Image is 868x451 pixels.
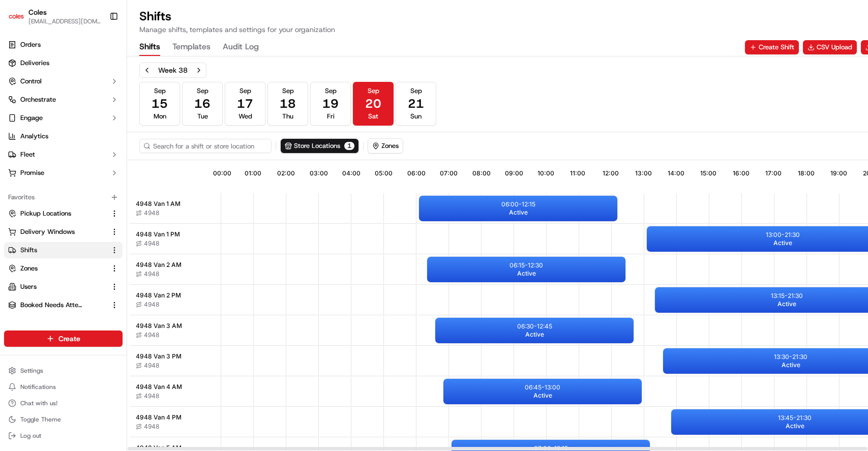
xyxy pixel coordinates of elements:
span: Create [58,334,80,344]
button: Notifications [4,380,123,394]
button: 4948 [136,300,159,309]
span: 4948 Van 3 AM [136,322,182,330]
button: 4948 [136,331,159,339]
span: 01:00 [245,169,261,177]
div: Week 38 [158,65,188,75]
span: 07:00 [440,169,458,177]
button: Promise [4,165,123,181]
button: Previous week [140,63,154,77]
button: Zones [368,139,403,153]
span: Sep [240,86,251,96]
p: 13:15 - 21:30 [771,292,803,300]
button: 4948 [136,362,159,370]
input: Search for a shift or store location [139,139,272,153]
span: Analytics [20,132,48,141]
p: 13:30 - 21:30 [774,353,807,361]
span: 4948 [144,209,159,217]
span: 05:00 [375,169,393,177]
a: Orders [4,37,123,53]
span: 17 [237,96,253,112]
span: 18:00 [798,169,815,177]
span: 08:00 [472,169,491,177]
span: 15:00 [700,169,716,177]
span: 19:00 [830,169,847,177]
span: 4948 [144,331,159,339]
button: 4948 [136,239,159,248]
div: Available Products [4,321,123,338]
span: 17:00 [765,169,782,177]
span: Users [20,282,37,291]
span: 4948 Van 1 AM [136,200,181,208]
p: 13:00 - 21:30 [766,231,800,239]
button: [EMAIL_ADDRESS][DOMAIN_NAME] [28,17,101,25]
span: 4948 [144,423,159,431]
button: Next week [192,63,206,77]
span: Active [782,361,800,369]
span: 21 [408,96,424,112]
span: 20 [365,96,381,112]
span: 14:00 [668,169,684,177]
span: 1 [344,142,354,150]
a: Deliveries [4,55,123,71]
button: Store Locations1 [280,138,359,154]
button: Sep20Sat [353,82,394,126]
span: 03:00 [310,169,328,177]
span: 04:00 [342,169,361,177]
span: 4948 Van 4 PM [136,413,182,422]
button: Zones [4,260,123,277]
span: Promise [20,168,44,177]
p: 06:15 - 12:30 [510,261,543,269]
button: Booked Needs Attention [4,297,123,313]
button: CSV Upload [803,40,857,54]
button: Chat with us! [4,396,123,410]
a: Zones [8,264,106,273]
a: Users [8,282,106,291]
span: Sep [154,86,166,96]
button: 4948 [136,209,159,217]
button: Sep21Sun [396,82,436,126]
span: 13:00 [635,169,652,177]
button: Toggle Theme [4,412,123,427]
button: Control [4,73,123,89]
a: Shifts [8,246,106,255]
span: Active [777,300,796,308]
span: 00:00 [213,169,231,177]
span: Sep [410,86,422,96]
span: Delivery Windows [20,227,75,236]
button: Engage [4,110,123,126]
a: Pickup Locations [8,209,106,218]
span: Toggle Theme [20,415,61,424]
button: Users [4,279,123,295]
span: Mon [154,112,166,121]
button: Store Locations1 [281,139,358,153]
span: Sep [282,86,294,96]
span: Shifts [20,246,37,255]
p: 06:30 - 12:45 [517,322,552,330]
span: 06:00 [407,169,426,177]
span: Thu [282,112,293,121]
span: Pickup Locations [20,209,71,218]
button: ColesColes[EMAIL_ADDRESS][DOMAIN_NAME] [4,4,105,28]
button: Fleet [4,146,123,163]
button: Sep16Tue [182,82,223,126]
span: Log out [20,432,41,440]
span: 4948 Van 2 PM [136,291,181,299]
span: 4948 [144,300,159,309]
button: Orchestrate [4,92,123,108]
span: 4948 Van 3 PM [136,352,182,360]
span: Active [533,392,552,400]
span: 11:00 [570,169,585,177]
span: 12:00 [603,169,619,177]
button: Coles [28,7,47,17]
button: Log out [4,429,123,443]
span: Orders [20,40,41,49]
span: Fleet [20,150,35,159]
span: 4948 Van 4 AM [136,383,182,391]
span: Deliveries [20,58,49,68]
span: 18 [280,96,296,112]
span: Booked Needs Attention [20,300,84,310]
button: Create [4,330,123,347]
span: Control [20,77,42,86]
